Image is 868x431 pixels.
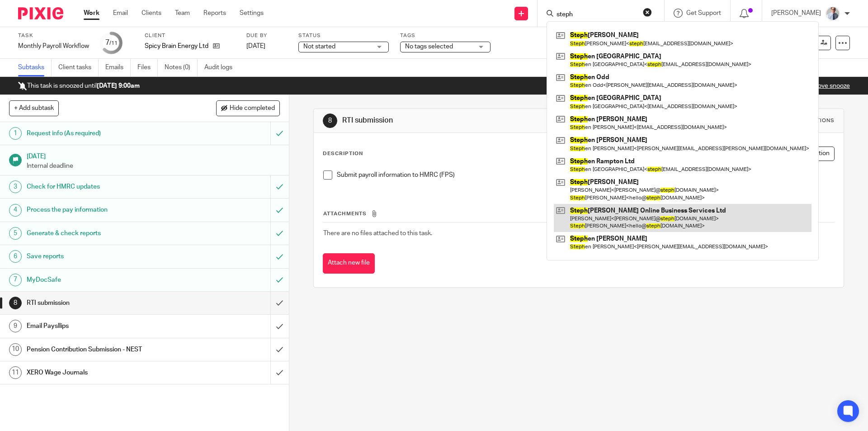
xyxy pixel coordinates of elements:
div: 1 [9,127,22,140]
span: Not started [303,43,335,50]
p: Internal deadline [27,161,280,171]
p: Submit payroll information to HMRC (FPS) [337,171,834,180]
div: 9 [9,320,22,332]
label: Tags [400,32,491,39]
h1: Email Paysllips [27,319,183,333]
div: 7 [105,38,118,48]
div: 4 [9,204,22,217]
a: Clients [142,9,161,18]
span: [DATE] [246,43,265,49]
div: 7 [9,274,22,286]
a: Client tasks [58,59,99,76]
h1: Save reports [27,250,183,263]
h1: Pension Contribution Submission - NEST [27,343,183,356]
h1: Process the pay information [27,203,183,217]
b: [DATE] 9:00am [97,83,140,89]
small: /11 [109,41,118,46]
label: Status [298,32,389,39]
label: Client [145,32,235,39]
span: Hide completed [230,105,275,112]
a: Settings [240,9,264,18]
p: Description [323,150,363,157]
img: IMG_9924.jpg [826,6,840,21]
div: Monthly Payroll Workflow [18,42,89,51]
p: This task is snoozed until [18,81,140,90]
a: Files [137,59,158,76]
h1: Request info (As required) [27,127,183,140]
div: 5 [9,227,22,240]
div: 8 [9,297,22,309]
h1: Check for HMRC updates [27,180,183,194]
h1: RTI submission [342,116,598,125]
div: 6 [9,250,22,263]
h1: Generate & check reports [27,227,183,240]
label: Due by [246,32,287,39]
a: Remove snooze [805,83,850,89]
div: 11 [9,366,22,379]
p: Spicy Brain Energy Ltd [145,42,208,51]
span: Attachments [323,211,367,216]
a: Team [175,9,190,18]
label: Task [18,32,89,39]
h1: RTI submission [27,296,183,310]
img: Pixie [18,7,63,19]
span: Get Support [686,10,721,16]
p: [PERSON_NAME] [771,9,821,18]
div: 3 [9,180,22,193]
h1: [DATE] [27,150,280,161]
a: Email [113,9,128,18]
a: Reports [203,9,226,18]
a: Subtasks [18,59,52,76]
a: Work [84,9,99,18]
div: 10 [9,343,22,356]
div: 8 [323,114,337,128]
button: + Add subtask [9,100,59,116]
a: Emails [105,59,131,76]
span: There are no files attached to this task. [323,230,432,237]
button: Attach new file [323,253,375,274]
button: Hide completed [216,100,280,116]
span: No tags selected [405,43,453,50]
h1: XERO Wage Journals [27,366,183,379]
button: Clear [643,8,652,17]
a: Audit logs [204,59,239,76]
h1: MyDocSafe [27,273,183,287]
a: Notes (0) [165,59,198,76]
input: Search [556,11,637,19]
